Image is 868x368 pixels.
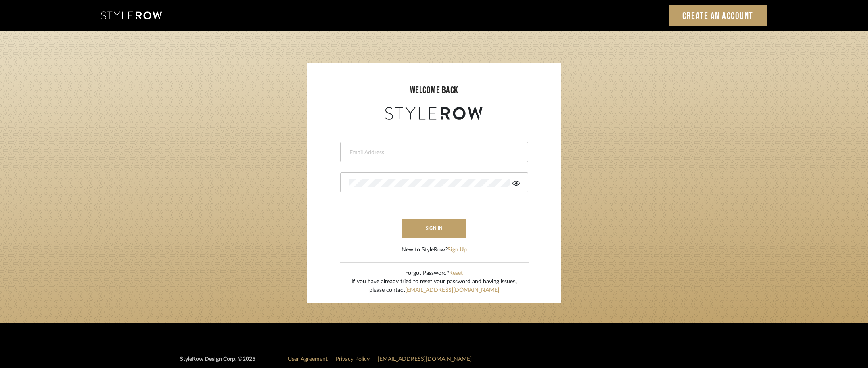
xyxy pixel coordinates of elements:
input: Email Address [349,148,518,157]
button: Sign Up [448,246,467,254]
div: New to StyleRow? [402,246,467,254]
a: Privacy Policy [336,356,370,362]
a: [EMAIL_ADDRESS][DOMAIN_NAME] [378,356,472,362]
div: If you have already tried to reset your password and having issues, please contact [351,278,517,295]
button: sign in [402,219,466,238]
a: User Agreement [288,356,328,362]
a: [EMAIL_ADDRESS][DOMAIN_NAME] [405,287,499,293]
div: welcome back [315,83,553,98]
div: Forgot Password? [351,269,517,278]
a: Create an Account [669,5,767,26]
button: Reset [449,269,463,278]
